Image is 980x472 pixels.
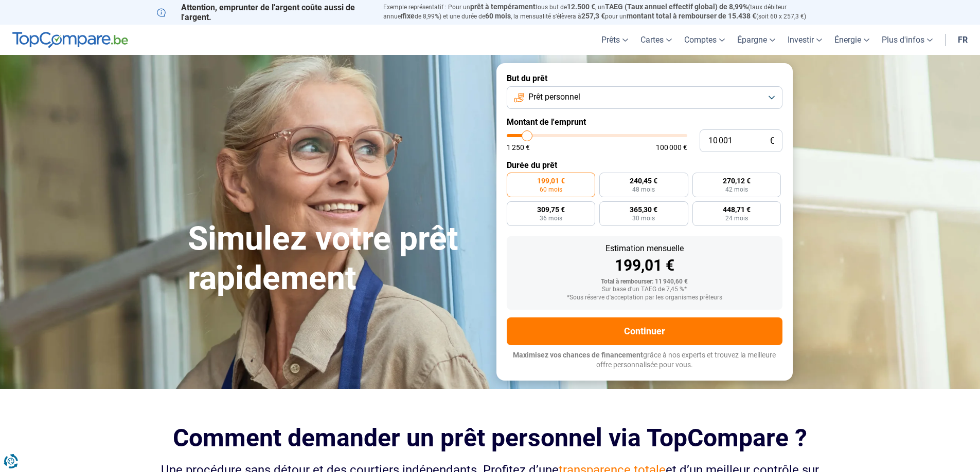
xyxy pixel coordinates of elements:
[507,317,782,345] button: Continuer
[485,12,511,20] span: 60 mois
[188,219,484,298] h1: Simulez votre prêt rapidement
[507,350,782,370] p: grâce à nos experts et trouvez la meilleure offre personnalisée pour vous.
[515,244,774,253] div: Estimation mensuelle
[12,32,128,48] img: TopCompare
[723,177,751,184] span: 270,12 €
[725,186,748,193] span: 42 mois
[876,25,939,55] a: Plus d'infos
[828,25,876,55] a: Énergie
[630,177,657,184] span: 240,45 €
[528,91,580,103] span: Prêt personnel
[656,144,687,151] span: 100 000 €
[723,206,751,213] span: 448,71 €
[507,160,782,170] label: Durée du prêt
[515,278,774,286] div: Total à rembourser: 11 940,60 €
[507,144,530,151] span: 1 250 €
[402,12,415,20] span: fixe
[515,286,774,293] div: Sur base d'un TAEG de 7,45 %*
[515,294,774,301] div: *Sous réserve d'acceptation par les organismes prêteurs
[470,3,536,11] span: prêt à tempérament
[383,3,824,21] p: Exemple représentatif : Pour un tous but de , un (taux débiteur annuel de 8,99%) et une durée de ...
[725,215,748,221] span: 24 mois
[540,215,562,221] span: 36 mois
[678,25,731,55] a: Comptes
[731,25,781,55] a: Épargne
[157,3,371,22] p: Attention, emprunter de l'argent coûte aussi de l'argent.
[781,25,828,55] a: Investir
[507,117,782,127] label: Montant de l'emprunt
[770,137,774,145] span: €
[634,25,678,55] a: Cartes
[632,186,655,193] span: 48 mois
[630,206,657,213] span: 365,30 €
[632,215,655,221] span: 30 mois
[605,3,748,11] span: TAEG (Taux annuel effectif global) de 8,99%
[581,12,605,20] span: 257,3 €
[627,12,756,20] span: montant total à rembourser de 15.438 €
[595,25,634,55] a: Prêts
[515,258,774,273] div: 199,01 €
[507,86,782,109] button: Prêt personnel
[513,351,643,359] span: Maximisez vos chances de financement
[537,177,565,184] span: 199,01 €
[952,25,974,55] a: fr
[157,424,824,452] h2: Comment demander un prêt personnel via TopCompare ?
[537,206,565,213] span: 309,75 €
[567,3,595,11] span: 12.500 €
[540,186,562,193] span: 60 mois
[507,73,782,83] label: But du prêt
